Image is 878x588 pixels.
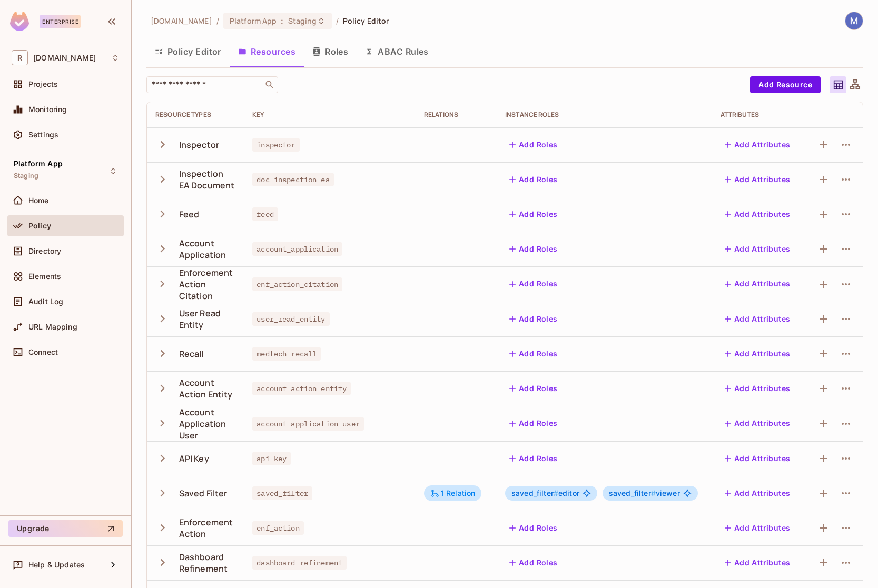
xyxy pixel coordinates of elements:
[505,415,562,432] button: Add Roles
[252,486,312,500] span: saved_filter
[28,105,67,114] span: Monitoring
[750,76,821,93] button: Add Resource
[505,380,562,397] button: Add Roles
[721,206,795,223] button: Add Attributes
[179,516,236,540] div: Enforcement Action
[430,489,476,498] div: 1 Relation
[33,54,96,62] span: Workspace: redica.com
[28,348,58,356] span: Connect
[155,111,235,119] div: Resource Types
[505,520,562,536] button: Add Roles
[721,241,795,257] button: Add Attributes
[845,12,863,29] img: Mark Smerchek
[505,345,562,362] button: Add Roles
[505,311,562,327] button: Add Roles
[511,489,558,497] span: saved_filter
[179,237,236,261] div: Account Application
[252,452,291,465] span: api_key
[505,171,562,188] button: Add Roles
[179,307,236,331] div: User Read Entity
[609,489,680,497] span: viewer
[28,323,77,331] span: URL Mapping
[280,17,284,25] span: :
[28,196,49,205] span: Home
[651,489,656,497] span: #
[179,168,236,191] div: Inspection EA Document
[179,377,236,400] div: Account Action Entity
[721,380,795,397] button: Add Attributes
[288,16,317,26] span: Staging
[424,111,488,119] div: Relations
[28,272,61,281] span: Elements
[230,16,277,26] span: Platform App
[343,16,389,26] span: Policy Editor
[304,38,357,65] button: Roles
[179,348,204,360] div: Recall
[252,277,342,291] span: enf_action_citation
[505,241,562,257] button: Add Roles
[216,16,219,26] li: /
[505,554,562,571] button: Add Roles
[252,347,321,361] span: medtech_recall
[151,16,212,26] span: the active workspace
[28,561,85,569] span: Help & Updates
[179,139,219,151] div: Inspector
[554,489,558,497] span: #
[179,208,200,220] div: Feed
[721,276,795,293] button: Add Attributes
[179,453,209,464] div: API Key
[252,312,329,326] span: user_read_entity
[609,489,656,497] span: saved_filter
[28,131,58,139] span: Settings
[28,297,63,306] span: Audit Log
[252,242,342,256] span: account_application
[721,171,795,188] button: Add Attributes
[146,38,230,65] button: Policy Editor
[230,38,304,65] button: Resources
[505,450,562,467] button: Add Roles
[252,207,278,221] span: feed
[336,16,339,26] li: /
[721,520,795,536] button: Add Attributes
[179,487,228,499] div: Saved Filter
[721,485,795,502] button: Add Attributes
[721,311,795,327] button: Add Attributes
[179,267,236,302] div: Enforcement Action Citation
[252,138,299,152] span: inspector
[252,111,407,119] div: Key
[721,111,797,119] div: Attributes
[12,50,28,65] span: R
[252,382,351,395] span: account_action_entity
[179,406,236,441] div: Account Application User
[252,173,334,186] span: doc_inspection_ea
[511,489,579,497] span: editor
[28,80,58,88] span: Projects
[252,417,364,431] span: account_application_user
[252,556,347,570] span: dashboard_refinement
[721,450,795,467] button: Add Attributes
[721,554,795,571] button: Add Attributes
[8,520,123,537] button: Upgrade
[28,222,51,230] span: Policy
[10,12,29,31] img: SReyMgAAAABJRU5ErkJggg==
[505,276,562,293] button: Add Roles
[505,206,562,223] button: Add Roles
[357,38,437,65] button: ABAC Rules
[721,345,795,362] button: Add Attributes
[505,136,562,153] button: Add Roles
[28,247,61,255] span: Directory
[721,415,795,432] button: Add Attributes
[505,111,704,119] div: Instance roles
[14,160,63,168] span: Platform App
[179,551,236,574] div: Dashboard Refinement
[40,15,81,28] div: Enterprise
[721,136,795,153] button: Add Attributes
[14,172,38,180] span: Staging
[252,521,304,535] span: enf_action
